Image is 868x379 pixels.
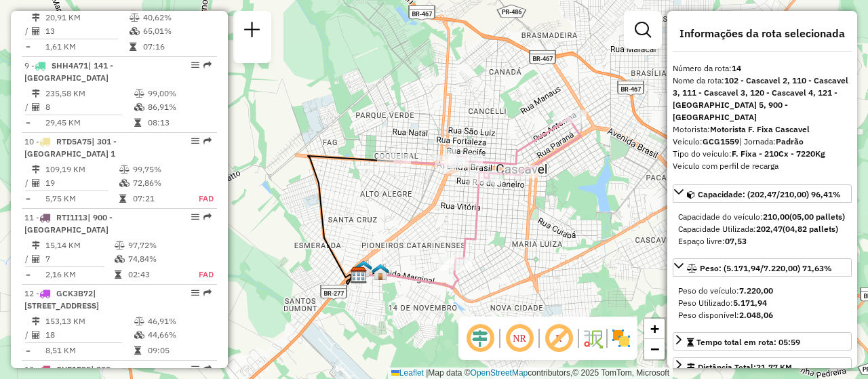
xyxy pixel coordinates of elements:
[134,89,144,98] i: % de utilização do peso
[203,365,212,373] em: Rota exportada
[115,241,125,250] i: % de utilização do peso
[132,176,185,190] td: 72,86%
[700,263,832,273] span: Peso: (5.171,94/7.220,00) 71,63%
[24,40,31,54] td: =
[45,87,134,100] td: 235,58 KM
[503,322,536,355] span: Ocultar NR
[24,100,31,114] td: /
[388,367,673,379] div: Map data © contributors,© 2025 TomTom, Microsoft
[582,327,604,349] img: Fluxo de ruas
[703,136,739,146] strong: GCG1559
[464,322,496,355] span: Ocultar deslocamento
[650,340,659,357] span: −
[45,116,134,129] td: 29,45 KM
[678,211,846,223] div: Capacidade do veículo:
[127,252,184,266] td: 74,84%
[45,252,114,266] td: 7
[24,288,99,311] span: 12 -
[24,136,117,159] span: | 301 - [GEOGRAPHIC_DATA] 1
[191,61,199,69] em: Opções
[45,163,119,176] td: 109,19 KM
[732,148,825,159] strong: F. Fixa - 210Cx - 7220Kg
[45,100,134,114] td: 8
[56,136,92,146] span: RTD5A75
[32,179,40,187] i: Total de Atividades
[24,24,31,38] td: /
[650,320,659,337] span: +
[673,123,852,136] div: Motorista:
[32,241,40,250] i: Distância Total
[203,137,212,145] em: Rota exportada
[763,212,789,222] strong: 210,00
[24,136,117,159] span: 10 -
[24,252,31,266] td: /
[355,260,372,277] img: Ponto de Apoio FAD
[239,16,266,47] a: Nova sessão e pesquisa
[739,310,773,320] strong: 2.048,06
[783,224,838,234] strong: (04,82 pallets)
[134,103,144,111] i: % de utilização da cubagem
[24,212,113,235] span: | 900 - [GEOGRAPHIC_DATA]
[696,337,800,347] span: Tempo total em rota: 05:59
[185,192,214,205] td: FAD
[45,11,129,24] td: 20,91 KM
[147,116,212,129] td: 08:13
[130,43,136,51] i: Tempo total em rota
[147,87,212,100] td: 99,00%
[629,16,656,43] a: Exibir filtros
[756,362,792,372] span: 21,77 KM
[24,288,99,311] span: | [STREET_ADDRESS]
[142,11,211,24] td: 40,62%
[673,75,848,122] strong: 102 - Cascavel 2, 110 - Cascavel 3, 111 - Cascavel 3, 120 - Cascavel 4, 121 - [GEOGRAPHIC_DATA] 5...
[56,364,91,374] span: CUE1E95
[673,75,852,123] div: Nome da rota:
[678,235,846,247] div: Espaço livre:
[45,192,119,205] td: 5,75 KM
[134,331,144,339] i: % de utilização da cubagem
[130,27,140,35] i: % de utilização da cubagem
[24,192,31,205] td: =
[191,365,199,373] em: Opções
[756,224,783,234] strong: 202,47
[610,327,632,349] img: Exibir/Ocultar setores
[776,136,804,146] strong: Padrão
[673,62,852,75] div: Número da rota:
[372,263,389,281] img: 703 UDC Light Cascavel
[542,322,575,355] span: Exibir rótulo
[119,179,130,187] i: % de utilização da cubagem
[147,328,212,342] td: 44,66%
[115,271,121,279] i: Tempo total em rota
[203,213,212,221] em: Rota exportada
[45,239,114,252] td: 15,14 KM
[119,195,126,203] i: Tempo total em rota
[203,289,212,297] em: Rota exportada
[24,116,31,129] td: =
[678,223,846,235] div: Capacidade Utilizada:
[130,14,140,22] i: % de utilização do peso
[132,163,185,176] td: 99,75%
[32,103,40,111] i: Total de Atividades
[56,288,93,298] span: GCK3B72
[673,205,852,253] div: Capacidade: (202,47/210,00) 96,41%
[24,328,31,342] td: /
[203,61,212,69] em: Rota exportada
[24,212,113,235] span: 11 -
[471,368,528,378] a: OpenStreetMap
[725,236,747,246] strong: 07,53
[134,317,144,325] i: % de utilização do peso
[134,346,141,355] i: Tempo total em rota
[698,189,841,199] span: Capacidade: (202,47/210,00) 96,41%
[24,60,113,83] span: | 141 - [GEOGRAPHIC_DATA]
[673,279,852,327] div: Peso: (5.171,94/7.220,00) 71,63%
[739,285,773,296] strong: 7.220,00
[32,317,40,325] i: Distância Total
[24,176,31,190] td: /
[24,60,113,83] span: 9 -
[32,89,40,98] i: Distância Total
[45,24,129,38] td: 13
[24,344,31,357] td: =
[733,298,767,308] strong: 5.171,94
[350,266,368,284] img: CDD Cascavel
[24,268,31,281] td: =
[732,63,741,73] strong: 14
